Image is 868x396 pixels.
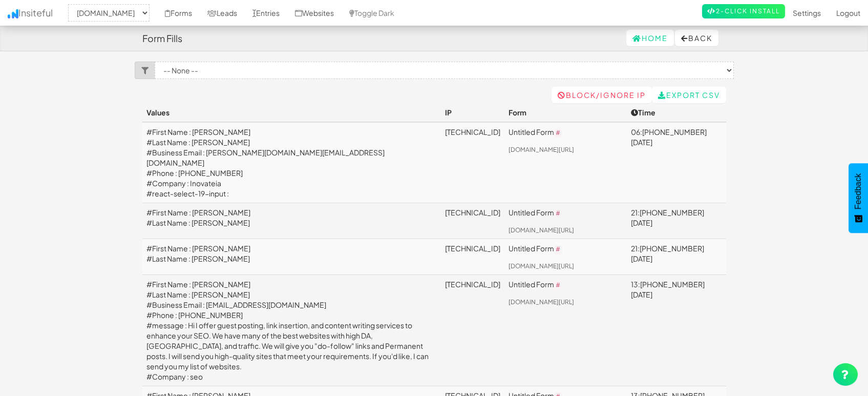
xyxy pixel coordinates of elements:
a: [TECHNICAL_ID] [445,280,500,289]
td: #First Name : [PERSON_NAME] #Last Name : [PERSON_NAME] #Business Email : [EMAIL_ADDRESS][DOMAIN_N... [142,274,441,386]
th: Form [504,103,627,122]
button: Feedback - Show survey [849,163,868,233]
span: Feedback [854,173,863,209]
p: Untitled Form [509,243,623,255]
a: [DOMAIN_NAME][URL] [509,146,574,153]
td: 13:[PHONE_NUMBER][DATE] [627,274,726,386]
td: #First Name : [PERSON_NAME] #Last Name : [PERSON_NAME] [142,203,441,239]
code: # [554,281,562,290]
p: Untitled Form [509,279,623,291]
code: # [554,209,562,219]
button: Back [675,30,718,46]
a: Block/Ignore IP [552,87,652,103]
a: [DOMAIN_NAME][URL] [509,298,574,306]
a: [TECHNICAL_ID] [445,244,500,253]
a: [TECHNICAL_ID] [445,208,500,217]
code: # [554,129,562,138]
td: 21:[PHONE_NUMBER][DATE] [627,203,726,239]
td: 06:[PHONE_NUMBER][DATE] [627,122,726,203]
th: Time [627,103,726,122]
th: IP [441,103,504,122]
p: Untitled Form [509,127,623,138]
td: 21:[PHONE_NUMBER][DATE] [627,239,726,274]
a: [DOMAIN_NAME][URL] [509,262,574,270]
td: #First Name : [PERSON_NAME] #Last Name : [PERSON_NAME] #Business Email : [PERSON_NAME][DOMAIN_NAM... [142,122,441,203]
img: icon.png [8,9,18,18]
a: Home [626,30,674,46]
th: Values [142,103,441,122]
code: # [554,245,562,254]
a: 2-Click Install [702,4,785,18]
a: [TECHNICAL_ID] [445,127,500,136]
a: Export CSV [652,87,726,103]
p: Untitled Form [509,207,623,219]
td: #First Name : [PERSON_NAME] #Last Name : [PERSON_NAME] [142,239,441,274]
h4: Form Fills [142,33,182,44]
a: [DOMAIN_NAME][URL] [509,226,574,234]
